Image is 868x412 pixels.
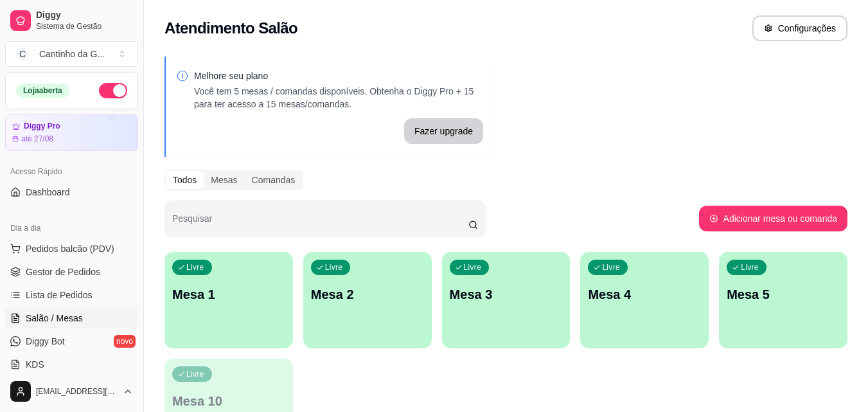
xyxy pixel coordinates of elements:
[166,171,204,189] div: Todos
[5,262,138,282] a: Gestor de Pedidos
[204,171,244,189] div: Mesas
[26,186,70,199] span: Dashboard
[5,354,138,375] a: KDS
[172,392,285,410] p: Mesa 10
[16,48,29,60] span: C
[26,265,100,278] span: Gestor de Pedidos
[186,262,204,273] p: Livre
[186,369,204,379] p: Livre
[24,121,60,131] article: Diggy Pro
[588,285,701,303] p: Mesa 4
[5,285,138,305] a: Lista de Pedidos
[5,114,138,151] a: Diggy Proaté 27/08
[172,217,468,230] input: Pesquisar
[699,206,847,231] button: Adicionar mesa ou comanda
[311,285,424,303] p: Mesa 2
[450,285,563,303] p: Mesa 3
[719,252,847,348] button: LivreMesa 5
[5,218,138,238] div: Dia a dia
[99,83,127,98] button: Alterar Status
[164,252,293,348] button: LivreMesa 1
[26,358,44,371] span: KDS
[172,285,285,303] p: Mesa 1
[404,118,483,144] button: Fazer upgrade
[5,376,138,407] button: [EMAIL_ADDRESS][DOMAIN_NAME]
[26,242,114,255] span: Pedidos balcão (PDV)
[5,308,138,328] a: Salão / Mesas
[194,69,483,82] p: Melhore seu plano
[39,48,105,60] div: Cantinho da G ...
[464,262,482,273] p: Livre
[325,262,343,273] p: Livre
[164,18,297,39] h2: Atendimento Salão
[245,171,303,189] div: Comandas
[26,289,93,301] span: Lista de Pedidos
[26,335,65,348] span: Diggy Bot
[602,262,620,273] p: Livre
[36,10,133,21] span: Diggy
[442,252,571,348] button: LivreMesa 3
[16,84,69,98] div: Loja aberta
[21,134,53,144] article: até 27/08
[5,161,138,182] div: Acesso Rápido
[5,41,138,67] button: Select a team
[26,312,83,325] span: Salão / Mesas
[36,21,133,31] span: Sistema de Gestão
[194,85,483,111] p: Você tem 5 mesas / comandas disponíveis. Obtenha o Diggy Pro + 15 para ter acesso a 15 mesas/coma...
[580,252,709,348] button: LivreMesa 4
[5,331,138,352] a: Diggy Botnovo
[5,5,138,36] a: DiggySistema de Gestão
[752,15,847,41] button: Configurações
[5,182,138,202] a: Dashboard
[741,262,759,273] p: Livre
[303,252,432,348] button: LivreMesa 2
[727,285,840,303] p: Mesa 5
[5,238,138,259] button: Pedidos balcão (PDV)
[36,386,118,397] span: [EMAIL_ADDRESS][DOMAIN_NAME]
